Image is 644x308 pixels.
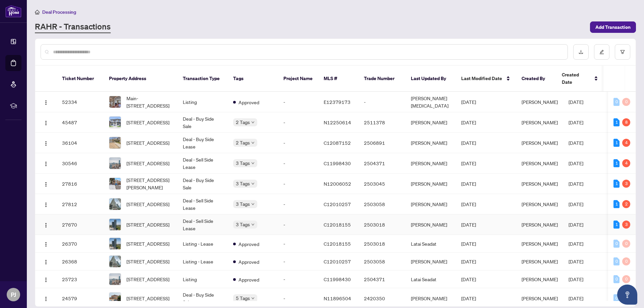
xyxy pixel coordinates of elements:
[177,214,228,235] td: Deal - Sell Side Lease
[569,295,583,301] span: [DATE]
[613,159,620,167] div: 1
[406,235,456,253] td: Latai Seadat
[126,139,169,146] span: [STREET_ADDRESS]
[620,50,625,54] span: filter
[41,137,51,148] button: Logo
[109,219,121,230] img: thumbnail-img
[278,253,318,270] td: -
[461,160,476,166] span: [DATE]
[41,219,51,230] button: Logo
[109,178,121,189] img: thumbnail-img
[251,297,255,300] span: down
[57,270,104,288] td: 25723
[622,257,630,265] div: 0
[569,258,583,264] span: [DATE]
[57,194,104,214] td: 27812
[41,199,51,209] button: Logo
[569,276,583,282] span: [DATE]
[41,97,51,107] button: Logo
[324,119,351,125] span: N12250614
[43,242,49,247] img: Logo
[406,214,456,235] td: [PERSON_NAME]
[617,285,637,305] button: Open asap
[622,139,630,147] div: 4
[126,240,169,247] span: [STREET_ADDRESS]
[406,112,456,133] td: [PERSON_NAME]
[522,295,558,301] span: [PERSON_NAME]
[522,140,558,146] span: [PERSON_NAME]
[359,174,406,194] td: 2503045
[236,221,250,228] span: 3 Tags
[238,258,259,265] span: Approved
[251,162,255,165] span: down
[278,92,318,112] td: -
[43,182,49,187] img: Logo
[43,120,49,126] img: Logo
[238,99,259,106] span: Approved
[324,181,351,187] span: N12006052
[613,180,620,188] div: 1
[126,119,169,126] span: [STREET_ADDRESS]
[318,66,359,92] th: MLS #
[41,158,51,169] button: Logo
[43,161,49,167] img: Logo
[461,241,476,247] span: [DATE]
[109,96,121,108] img: thumbnail-img
[41,178,51,189] button: Logo
[461,181,476,187] span: [DATE]
[251,141,255,144] span: down
[126,95,172,109] span: Main-[STREET_ADDRESS]
[278,174,318,194] td: -
[613,294,620,302] div: 0
[236,159,250,167] span: 3 Tags
[613,257,620,265] div: 0
[43,223,49,228] img: Logo
[177,66,228,92] th: Transaction Type
[359,214,406,235] td: 2503018
[461,75,502,82] span: Last Modified Date
[278,270,318,288] td: -
[43,100,49,105] img: Logo
[42,9,76,15] span: Deal Processing
[177,235,228,253] td: Listing - Lease
[278,214,318,235] td: -
[109,273,121,285] img: thumbnail-img
[522,119,558,125] span: [PERSON_NAME]
[278,153,318,174] td: -
[177,253,228,270] td: Listing - Lease
[109,137,121,148] img: thumbnail-img
[251,182,255,185] span: down
[622,159,630,167] div: 4
[324,140,351,146] span: C12087152
[461,140,476,146] span: [DATE]
[126,160,169,167] span: [STREET_ADDRESS]
[251,202,255,206] span: down
[622,221,630,229] div: 3
[522,201,558,207] span: [PERSON_NAME]
[251,223,255,226] span: down
[556,66,603,92] th: Created Date
[177,270,228,288] td: Listing
[522,276,558,282] span: [PERSON_NAME]
[622,275,630,283] div: 0
[11,290,16,299] span: PJ
[461,201,476,207] span: [DATE]
[126,176,172,191] span: [STREET_ADDRESS][PERSON_NAME]
[613,200,620,208] div: 1
[522,99,558,105] span: [PERSON_NAME]
[461,99,476,105] span: [DATE]
[613,275,620,283] div: 0
[461,222,476,228] span: [DATE]
[406,153,456,174] td: [PERSON_NAME]
[359,133,406,153] td: 2506891
[579,50,583,54] span: download
[324,160,351,166] span: C11998430
[109,158,121,169] img: thumbnail-img
[177,112,228,133] td: Deal - Buy Side Sale
[359,270,406,288] td: 2504371
[359,194,406,214] td: 2503058
[177,133,228,153] td: Deal - Buy Side Lease
[41,256,51,267] button: Logo
[522,160,558,166] span: [PERSON_NAME]
[278,235,318,253] td: -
